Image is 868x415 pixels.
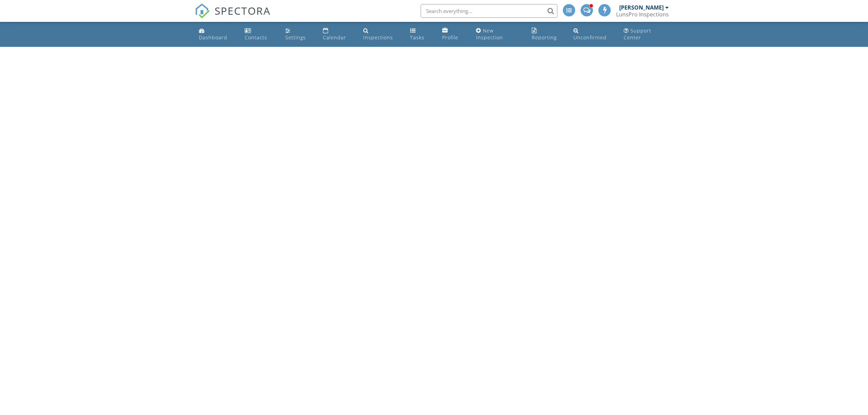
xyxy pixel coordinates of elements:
a: Calendar [320,25,355,44]
div: Profile [442,34,458,41]
img: The Best Home Inspection Software - Spectora [195,3,210,18]
div: Settings [285,34,306,41]
div: New Inspection [476,27,503,41]
span: SPECTORA [215,3,271,18]
div: Reporting [532,34,557,41]
a: Settings [283,25,315,44]
div: [PERSON_NAME] [619,4,664,11]
a: Tasks [407,25,434,44]
div: Unconfirmed [573,34,607,41]
a: Reporting [529,25,565,44]
div: Inspections [363,34,393,41]
a: Contacts [242,25,277,44]
a: New Inspection [473,25,524,44]
a: Profile [439,25,468,44]
div: Support Center [624,27,651,41]
a: Unconfirmed [571,25,615,44]
div: Contacts [245,34,267,41]
input: Search everything... [421,4,557,18]
div: Tasks [410,34,424,41]
a: Support Center [621,25,672,44]
div: Dashboard [199,34,227,41]
div: Calendar [323,34,346,41]
a: Dashboard [196,25,236,44]
a: Inspections [361,25,402,44]
a: SPECTORA [195,9,271,24]
div: LunsPro Inspections [616,11,669,18]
